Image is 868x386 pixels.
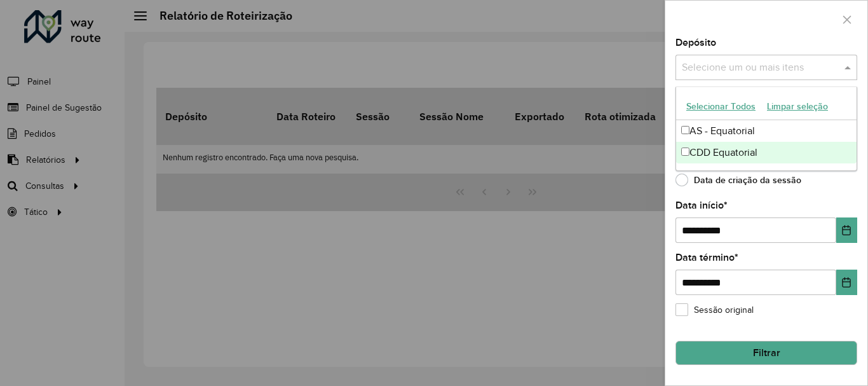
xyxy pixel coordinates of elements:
[836,270,857,295] button: Choose Date
[675,86,857,171] ng-dropdown-panel: Options list
[676,142,857,163] div: CDD Equatorial
[675,250,738,265] label: Data término
[675,198,728,213] label: Data início
[676,120,857,142] div: AS - Equatorial
[675,341,857,365] button: Filtrar
[675,174,801,186] label: Data de criação da sessão
[761,97,834,116] button: Limpar seleção
[681,97,761,116] button: Selecionar Todos
[675,303,754,317] label: Sessão original
[675,35,716,50] label: Depósito
[836,217,857,243] button: Choose Date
